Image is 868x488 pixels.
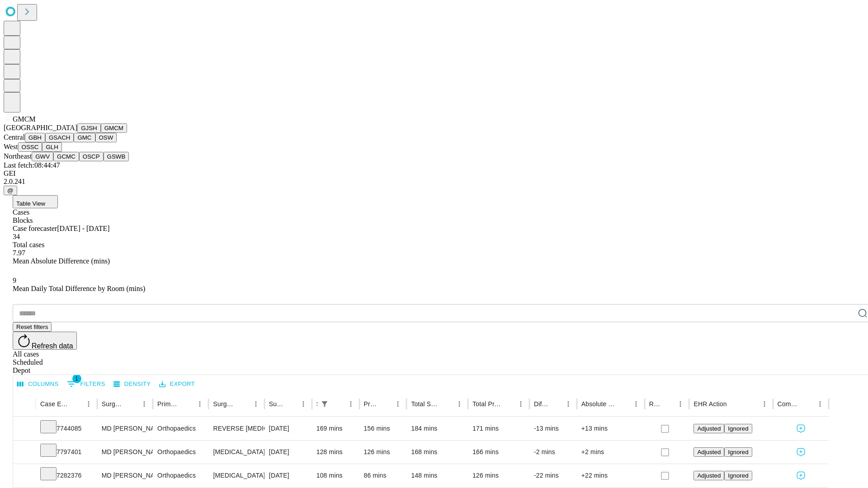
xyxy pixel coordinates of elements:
[472,417,525,440] div: 171 mins
[82,398,95,410] button: Menu
[125,398,138,410] button: Sort
[344,398,357,410] button: Menu
[534,464,572,487] div: -22 mins
[693,471,724,480] button: Adjusted
[364,464,402,487] div: 86 mins
[18,142,42,152] button: OSSC
[7,187,14,194] span: @
[111,377,153,391] button: Density
[269,464,307,487] div: [DATE]
[758,398,771,410] button: Menu
[74,133,95,142] button: GMC
[801,398,814,410] button: Sort
[102,441,148,464] div: MD [PERSON_NAME] [PERSON_NAME]
[72,374,81,383] span: 1
[13,285,145,292] span: Mean Daily Total Difference by Room (mins)
[728,425,748,432] span: Ignored
[4,143,18,150] span: West
[104,152,129,161] button: GSWB
[364,400,378,408] div: Predicted In Room Duration
[4,124,77,131] span: [GEOGRAPHIC_DATA]
[237,398,250,410] button: Sort
[472,400,501,408] div: Total Predicted Duration
[4,133,25,141] span: Central
[13,257,110,265] span: Mean Absolute Difference (mins)
[13,332,77,350] button: Refresh data
[13,233,20,240] span: 34
[697,472,721,479] span: Adjusted
[13,195,58,208] button: Table View
[269,400,283,408] div: Surgery Date
[42,142,61,152] button: GLH
[332,398,344,410] button: Sort
[4,178,864,186] div: 2.0.241
[157,464,204,487] div: Orthopaedics
[514,398,527,410] button: Menu
[649,400,661,408] div: Resolved in EHR
[502,398,514,410] button: Sort
[693,424,724,433] button: Adjusted
[77,123,101,133] button: GJSH
[411,464,463,487] div: 148 mins
[250,398,262,410] button: Menu
[318,398,331,410] div: 1 active filter
[213,464,259,487] div: [MEDICAL_DATA] [MEDICAL_DATA], EXTENSIVE, 3 OR MORE DISCRETE STRUCTURES
[364,441,402,464] div: 126 mins
[318,398,331,410] button: Show filters
[549,398,562,410] button: Sort
[13,115,36,123] span: GMCM
[316,464,355,487] div: 108 mins
[534,400,548,408] div: Difference
[814,398,826,410] button: Menu
[4,161,60,169] span: Last fetch: 08:44:47
[32,342,73,350] span: Refresh data
[728,449,748,455] span: Ignored
[778,400,800,408] div: Comments
[581,464,640,487] div: +22 mins
[40,441,93,464] div: 7797401
[472,441,525,464] div: 166 mins
[13,241,44,249] span: Total cases
[630,398,642,410] button: Menu
[724,447,752,457] button: Ignored
[316,400,317,408] div: Scheduled In Room Duration
[562,398,575,410] button: Menu
[617,398,630,410] button: Sort
[157,400,180,408] div: Primary Service
[213,441,259,464] div: [MEDICAL_DATA] [MEDICAL_DATA]
[411,417,463,440] div: 184 mins
[411,400,439,408] div: Total Scheduled Duration
[32,152,53,161] button: GWV
[392,398,404,410] button: Menu
[102,400,124,408] div: Surgeon Name
[79,152,104,161] button: OSCP
[724,471,752,480] button: Ignored
[661,398,674,410] button: Sort
[18,421,31,437] button: Expand
[157,417,204,440] div: Orthopaedics
[193,398,206,410] button: Menu
[40,417,93,440] div: 7744085
[213,417,259,440] div: REVERSE [MEDICAL_DATA]
[453,398,466,410] button: Menu
[102,417,148,440] div: MD [PERSON_NAME] [PERSON_NAME]
[316,441,355,464] div: 128 mins
[269,441,307,464] div: [DATE]
[101,123,127,133] button: GMCM
[534,441,572,464] div: -2 mins
[181,398,193,410] button: Sort
[15,377,61,391] button: Select columns
[13,277,16,284] span: 9
[581,400,616,408] div: Absolute Difference
[728,472,748,479] span: Ignored
[269,417,307,440] div: [DATE]
[57,225,109,232] span: [DATE] - [DATE]
[728,398,741,410] button: Sort
[379,398,392,410] button: Sort
[697,425,721,432] span: Adjusted
[138,398,151,410] button: Menu
[157,441,204,464] div: Orthopaedics
[102,464,148,487] div: MD [PERSON_NAME] [PERSON_NAME]
[534,417,572,440] div: -13 mins
[4,186,17,195] button: @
